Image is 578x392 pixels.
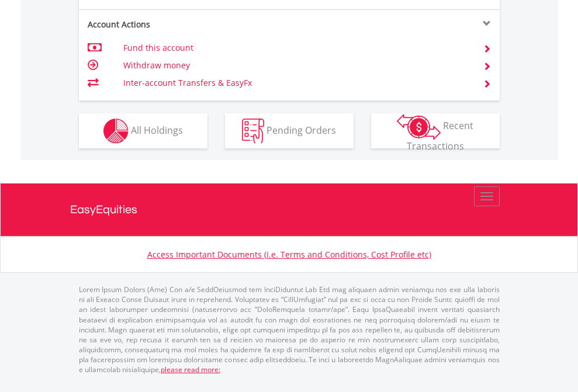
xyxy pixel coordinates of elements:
[147,249,431,260] a: Access Important Documents (i.e. Terms and Conditions, Cost Profile etc)
[79,113,207,148] button: All Holdings
[123,57,469,74] td: Withdraw money
[397,114,441,140] img: transactions-zar-wht.png
[131,123,183,136] span: All Holdings
[103,119,129,144] img: holdings-wht.png
[70,183,508,236] a: EasyEquities
[123,74,469,92] td: Inter-account Transfers & EasyFx
[266,123,336,136] span: Pending Orders
[225,113,354,148] button: Pending Orders
[242,119,264,144] img: pending_instructions-wht.png
[371,113,500,148] button: Recent Transactions
[161,365,220,374] a: please read more:
[79,19,289,30] div: Account Actions
[79,285,500,374] p: Lorem Ipsum Dolors (Ame) Con a/e SeddOeiusmod tem InciDiduntut Lab Etd mag aliquaen admin veniamq...
[123,39,469,57] td: Fund this account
